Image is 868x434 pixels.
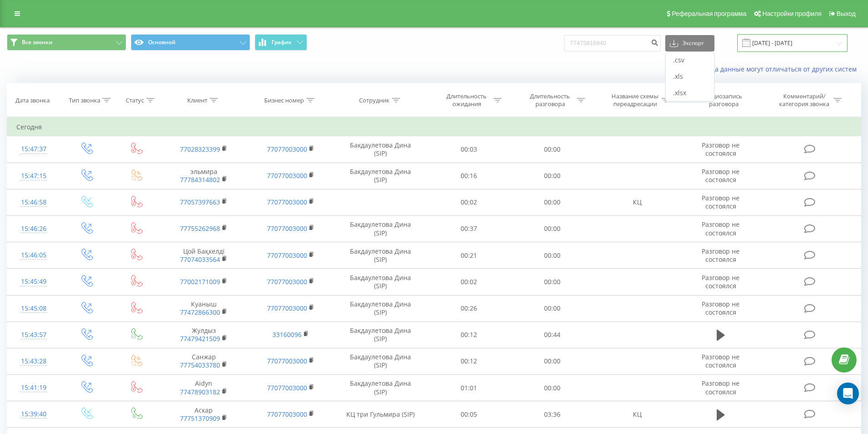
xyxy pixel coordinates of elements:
[267,224,307,233] a: 77077003000
[160,295,247,322] td: Куаныш
[160,401,247,428] td: Аскар
[267,357,307,365] a: 77077003000
[837,383,859,404] div: Open Intercom Messenger
[255,34,307,51] button: График
[611,92,659,108] div: Название схемы переадресации
[511,295,594,322] td: 00:00
[160,163,247,189] td: эльмира
[673,88,686,97] span: .xlsx
[427,163,511,189] td: 00:16
[427,322,511,348] td: 00:12
[427,215,511,242] td: 00:37
[160,242,247,269] td: Цой Бақкелді
[427,295,511,322] td: 00:26
[180,308,220,317] a: 77472866300
[16,300,51,317] div: 15:45:08
[334,215,427,242] td: Бакдаулетова Дина (SIP)
[427,189,511,215] td: 00:02
[15,97,50,104] div: Дата звонка
[16,405,51,423] div: 15:39:40
[427,401,511,428] td: 00:05
[694,92,753,108] div: Аудиозапись разговора
[702,273,740,290] span: Разговор не состоялся
[7,118,861,136] td: Сегодня
[16,326,51,344] div: 15:43:57
[334,401,427,428] td: КЦ три Гульмира (SIP)
[427,269,511,295] td: 00:02
[180,361,220,369] a: 77754033780
[69,97,100,104] div: Тип звонка
[334,375,427,401] td: Бакдаулетова Дина (SIP)
[16,220,51,238] div: 15:46:26
[564,35,661,51] input: Поиск по номеру
[334,136,427,163] td: Бакдаулетова Дина (SIP)
[180,175,220,184] a: 77784314802
[16,379,51,397] div: 15:41:19
[511,269,594,295] td: 00:00
[267,171,307,180] a: 77077003000
[673,72,683,81] span: .xls
[702,300,740,317] span: Разговор не состоялся
[526,92,575,108] div: Длительность разговора
[180,198,220,206] a: 77057397663
[16,352,51,370] div: 15:43:28
[334,348,427,374] td: Бакдаулетова Дина (SIP)
[427,242,511,269] td: 00:21
[427,375,511,401] td: 01:01
[180,414,220,423] a: 77751370909
[511,215,594,242] td: 00:00
[334,269,427,295] td: Бакдаулетова Дина (SIP)
[511,189,594,215] td: 00:00
[511,375,594,401] td: 00:00
[126,97,144,104] div: Статус
[180,334,220,343] a: 77479421509
[267,145,307,153] a: 77077003000
[180,145,220,153] a: 77028323399
[837,10,856,17] span: Выход
[267,277,307,286] a: 77077003000
[702,194,740,210] span: Разговор не состоялся
[16,167,51,185] div: 15:47:15
[160,375,247,401] td: Aidyn
[16,194,51,211] div: 15:46:58
[511,348,594,374] td: 00:00
[180,255,220,264] a: 77074033564
[778,92,831,108] div: Комментарий/категория звонка
[702,247,740,264] span: Разговор не состоялся
[594,189,680,215] td: КЦ
[180,277,220,286] a: 77002171009
[511,163,594,189] td: 00:00
[511,136,594,163] td: 00:00
[160,348,247,374] td: Санжар
[131,34,250,51] button: Основной
[511,242,594,269] td: 00:00
[16,273,51,291] div: 15:45:49
[702,141,740,158] span: Разговор не состоялся
[673,56,684,64] span: .csv
[442,92,491,108] div: Длительность ожидания
[511,401,594,428] td: 03:36
[672,10,746,17] span: Реферальная программа
[267,304,307,312] a: 77077003000
[22,39,52,46] span: Все звонки
[702,379,740,396] span: Разговор не состоялся
[267,383,307,392] a: 77077003000
[180,388,220,396] a: 77478903182
[334,163,427,189] td: Бакдаулетова Дина (SIP)
[267,198,307,206] a: 77077003000
[334,242,427,269] td: Бакдаулетова Дина (SIP)
[7,34,126,51] button: Все звонки
[267,251,307,260] a: 77077003000
[427,348,511,374] td: 00:12
[334,322,427,348] td: Бакдаулетова Дина (SIP)
[264,97,304,104] div: Бизнес номер
[594,401,680,428] td: КЦ
[180,224,220,233] a: 77755262968
[334,295,427,322] td: Бакдаулетова Дина (SIP)
[702,352,740,369] span: Разговор не состоялся
[702,220,740,237] span: Разговор не состоялся
[272,330,302,339] a: 33160096
[16,246,51,264] div: 15:46:05
[160,322,247,348] td: Жулдыз
[511,322,594,348] td: 00:44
